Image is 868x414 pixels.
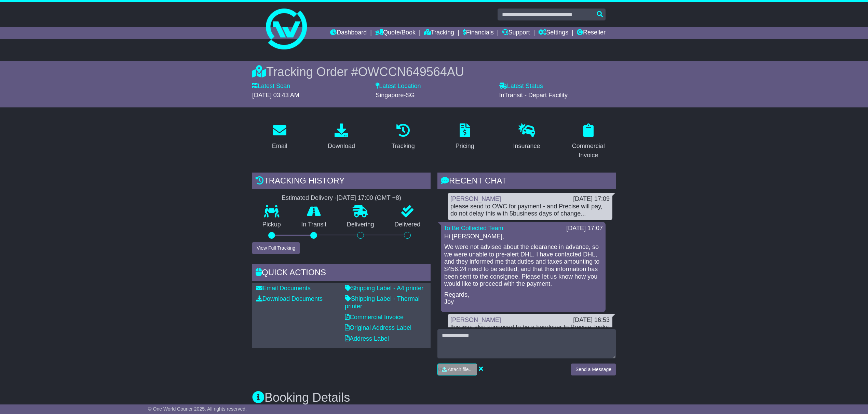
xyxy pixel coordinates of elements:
[451,121,479,153] a: Pricing
[252,242,300,254] button: View Full Tracking
[256,285,311,292] a: Email Documents
[499,83,543,90] label: Latest Status
[252,391,616,404] h3: Booking Details
[345,295,420,310] a: Shipping Label - Thermal printer
[392,142,415,151] div: Tracking
[328,142,355,151] div: Download
[566,225,603,232] div: [DATE] 17:07
[330,27,367,39] a: Dashboard
[450,316,501,323] a: [PERSON_NAME]
[375,27,416,39] a: Quote/Book
[291,221,337,228] p: In Transit
[456,142,474,151] div: Pricing
[387,121,419,153] a: Tracking
[444,225,503,232] a: To Be Collected Team
[345,335,389,342] a: Address Label
[571,364,616,375] button: Send a Message
[345,324,411,331] a: Original Address Label
[252,64,616,79] div: Tracking Order #
[450,324,610,338] div: this was also supposed to be a handover to Precise, looks like DHL have cleared
[323,121,360,153] a: Download
[252,194,431,202] div: Estimated Delivery -
[573,195,610,203] div: [DATE] 17:09
[337,194,401,202] div: [DATE] 17:00 (GMT +8)
[513,142,540,151] div: Insurance
[508,121,544,153] a: Insurance
[337,221,384,228] p: Delivering
[376,83,421,90] label: Latest Location
[252,221,291,228] p: Pickup
[345,285,423,292] a: Shipping Label - A4 printer
[444,233,602,240] p: Hi [PERSON_NAME],
[499,92,568,99] span: InTransit - Depart Facility
[573,316,610,324] div: [DATE] 16:53
[450,203,610,218] div: please send to OWC for payment - and Precise will pay, do not delay this with 5business days of c...
[252,264,431,283] div: Quick Actions
[252,92,299,99] span: [DATE] 03:43 AM
[345,314,404,321] a: Commercial Invoice
[384,221,431,228] p: Delivered
[577,27,606,39] a: Reseller
[148,406,247,412] span: © One World Courier 2025. All rights reserved.
[538,27,568,39] a: Settings
[444,291,602,306] p: Regards, Joy
[463,27,494,39] a: Financials
[256,295,323,302] a: Download Documents
[450,195,501,202] a: [PERSON_NAME]
[565,142,611,160] div: Commercial Invoice
[252,83,290,90] label: Latest Scan
[437,173,616,191] div: RECENT CHAT
[502,27,530,39] a: Support
[268,121,292,153] a: Email
[424,27,454,39] a: Tracking
[376,92,415,99] span: Singapore-SG
[561,121,616,162] a: Commercial Invoice
[444,243,602,288] p: We were not advised about the clearance in advance, so we were unable to pre-alert DHL. I have co...
[272,142,287,151] div: Email
[358,65,464,79] span: OWCCN649564AU
[252,173,431,191] div: Tracking history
